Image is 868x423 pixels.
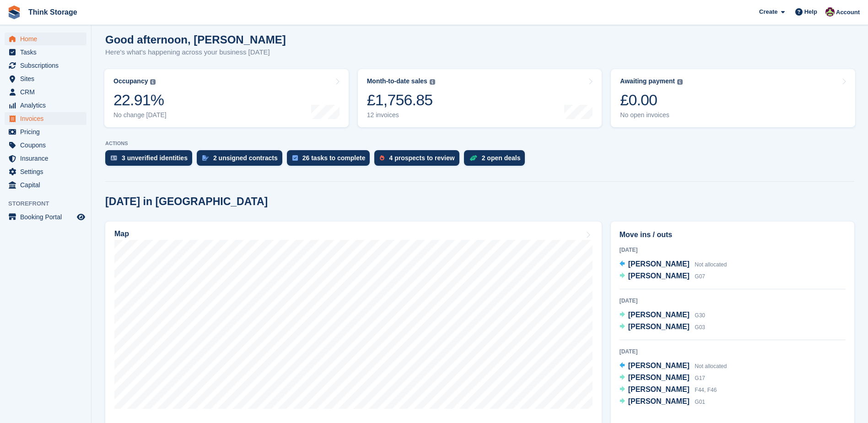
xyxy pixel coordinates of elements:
[620,396,705,408] a: [PERSON_NAME] G01
[287,150,375,170] a: 26 tasks to complete
[105,150,197,170] a: 3 unverified identities
[113,91,167,109] div: 22.91%
[113,77,148,85] div: Occupancy
[482,154,521,162] div: 2 open deals
[620,309,705,321] a: [PERSON_NAME] G30
[677,79,683,85] img: icon-info-grey-7440780725fd019a000dd9b08b2336e03edf1995a4989e88bcd33f0948082b44.svg
[75,211,86,222] a: Preview store
[20,165,75,178] span: Settings
[620,384,717,396] a: [PERSON_NAME] F44, F46
[620,297,846,305] div: [DATE]
[358,69,602,127] a: Month-to-date sales £1,756.85 12 invoices
[105,47,286,58] p: Here's what's happening across your business [DATE]
[113,111,167,119] div: No change [DATE]
[825,7,835,16] img: Donna
[469,155,477,161] img: deal-1b604bf984904fb50ccaf53a9ad4b4a5d6e5aea283cecdc64d6e3604feb123c2.svg
[8,199,91,208] span: Storefront
[367,111,435,119] div: 12 invoices
[105,33,286,46] h1: Good afternoon, [PERSON_NAME]
[5,46,86,59] a: menu
[628,362,690,369] span: [PERSON_NAME]
[20,59,75,72] span: Subscriptions
[104,69,349,127] a: Occupancy 22.91% No change [DATE]
[105,141,854,146] p: ACTIONS
[695,375,705,381] span: G17
[620,246,846,254] div: [DATE]
[5,72,86,85] a: menu
[20,99,75,112] span: Analytics
[105,195,268,208] h2: [DATE] in [GEOGRAPHIC_DATA]
[695,261,727,268] span: Not allocated
[628,374,690,381] span: [PERSON_NAME]
[628,272,690,280] span: [PERSON_NAME]
[5,211,86,223] a: menu
[620,259,727,271] a: [PERSON_NAME] Not allocated
[114,230,129,238] h2: Map
[197,150,287,170] a: 2 unsigned contracts
[213,154,278,162] div: 2 unsigned contracts
[836,8,860,17] span: Account
[367,77,427,85] div: Month-to-date sales
[292,155,298,161] img: task-75834270c22a3079a89374b754ae025e5fb1db73e45f91037f5363f120a921f8.svg
[620,229,846,240] h2: Move ins / outs
[374,150,464,170] a: 4 prospects to review
[620,321,705,333] a: [PERSON_NAME] G03
[430,79,435,85] img: icon-info-grey-7440780725fd019a000dd9b08b2336e03edf1995a4989e88bcd33f0948082b44.svg
[628,385,690,393] span: [PERSON_NAME]
[628,311,690,319] span: [PERSON_NAME]
[20,139,75,152] span: Coupons
[695,312,705,319] span: G30
[695,273,705,280] span: G07
[5,152,86,165] a: menu
[202,155,209,161] img: contract_signature_icon-13c848040528278c33f63329250d36e43548de30e8caae1d1a13099fd9432cc5.svg
[620,347,846,356] div: [DATE]
[620,91,683,109] div: £0.00
[620,372,705,384] a: [PERSON_NAME] G17
[620,271,705,282] a: [PERSON_NAME] G07
[20,33,75,45] span: Home
[20,112,75,125] span: Invoices
[20,86,75,98] span: CRM
[20,211,75,223] span: Booking Portal
[620,360,727,372] a: [PERSON_NAME] Not allocated
[620,111,683,119] div: No open invoices
[5,99,86,112] a: menu
[20,125,75,138] span: Pricing
[628,397,690,405] span: [PERSON_NAME]
[5,179,86,191] a: menu
[5,139,86,152] a: menu
[150,79,156,85] img: icon-info-grey-7440780725fd019a000dd9b08b2336e03edf1995a4989e88bcd33f0948082b44.svg
[759,7,777,16] span: Create
[5,125,86,138] a: menu
[695,387,717,393] span: F44, F46
[111,155,117,161] img: verify_identity-adf6edd0f0f0b5bbfe63781bf79b02c33cf7c696d77639b501bdc392416b5a36.svg
[20,152,75,165] span: Insurance
[628,260,690,268] span: [PERSON_NAME]
[20,72,75,85] span: Sites
[380,155,384,161] img: prospect-51fa495bee0391a8d652442698ab0144808aea92771e9ea1ae160a38d050c398.svg
[695,399,705,405] span: G01
[5,165,86,178] a: menu
[5,86,86,98] a: menu
[122,154,188,162] div: 3 unverified identities
[804,7,817,16] span: Help
[464,150,530,170] a: 2 open deals
[695,324,705,331] span: G03
[628,323,690,331] span: [PERSON_NAME]
[5,59,86,72] a: menu
[25,5,81,20] a: Think Storage
[5,33,86,45] a: menu
[7,5,21,19] img: stora-icon-8386f47178a22dfd0bd8f6a31ec36ba5ce8667c1dd55bd0f319d3a0aa187defe.svg
[20,179,75,191] span: Capital
[389,154,454,162] div: 4 prospects to review
[611,69,855,127] a: Awaiting payment £0.00 No open invoices
[20,46,75,59] span: Tasks
[5,112,86,125] a: menu
[302,154,366,162] div: 26 tasks to complete
[620,77,675,85] div: Awaiting payment
[695,363,727,369] span: Not allocated
[367,91,435,109] div: £1,756.85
